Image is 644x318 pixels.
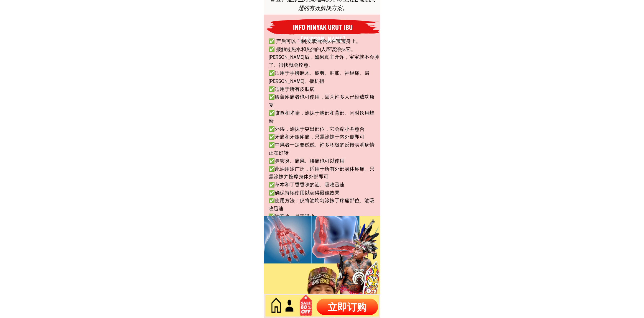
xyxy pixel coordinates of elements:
p: 立即订购 [317,299,378,315]
li: ✅此油用途广泛，适用于所有外部身体疼痛。只需涂抹并按摩身体外部即可 [265,165,380,181]
li: ✅适用于手脚麻木、疲劳、肿胀、神经痛、肩[PERSON_NAME]、扳机指 [265,69,380,85]
li: ✅咳嗽和哮喘，涂抹于胸部和背部。同时饮用蜂蜜 [265,109,380,125]
li: ✅适用于所有皮肤病 [265,85,380,93]
li: ✅油不热，易于吸收 [265,212,380,220]
li: ✅草本和丁香香味的油。吸收迅速 [265,180,380,188]
li: ✅膝盖疼痛者也可使用，因为许多人已经成功康复 [265,93,380,109]
h3: INFO MINYAK URUT IBU [PERSON_NAME] [277,21,369,45]
li: ✅中风者一定要试试。许多积极的反馈表明病情正在好转 [265,140,380,157]
li: ✅外痔，涂抹于突出部位，它会缩小并愈合 [265,125,380,133]
li: ✅确保持续使用以获得最佳效果 [265,188,380,196]
li: ✅使用方法：仅将油均匀涂抹于疼痛部位。油吸收迅速 [265,196,380,212]
li: ✅鼻窦炎、痛风、腰痛也可以使用 [265,157,380,165]
li: ✅牙痛和牙龈疼痛，只需涂抹于内外侧即可 [265,132,380,140]
li: ✅ 接触过热水和热油的人应该涂抹它。[PERSON_NAME]后，如果真主允许，宝宝就不会肿了。很快就会痊愈。 [265,45,380,69]
li: ✅ 产后可以自制按摩油涂抹在宝宝身上。 [265,37,380,45]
